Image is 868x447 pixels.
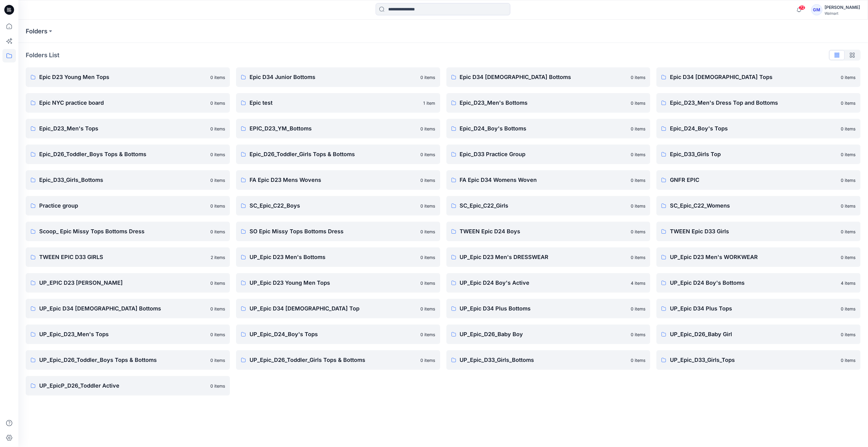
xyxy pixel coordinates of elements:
p: UP_EPIC D23 [PERSON_NAME] [39,279,207,287]
p: UP_Epic D34 Plus Bottoms [460,304,627,313]
p: Epic_D26_Toddler_Boys Tops & Bottoms [39,150,207,159]
p: 0 items [421,177,435,183]
p: Epic_D23_Men's Bottoms [460,99,627,107]
p: 0 items [631,74,645,81]
a: Folders [26,27,47,36]
p: Epic NYC practice board [39,99,207,107]
p: Epic_D26_Toddler_Girls Tops & Bottoms [250,150,417,159]
a: Epic test1 item [236,93,440,113]
p: SC_Epic_C22_Boys [250,201,417,210]
p: EPIC_D23_YM_Bottoms [250,124,417,133]
a: Epic_D33_Girls_Bottoms0 items [26,170,230,190]
p: UP_Epic D23 Young Men Tops [250,279,417,287]
p: Epic D34 Junior Bottoms [250,73,417,81]
p: UP_Epic D34 Plus Tops [670,304,837,313]
a: UP_Epic_D24_Boy's Tops0 items [236,325,440,344]
a: Epic_D23_Men's Tops0 items [26,119,230,138]
a: UP_EPIC D23 [PERSON_NAME]0 items [26,273,230,293]
p: UP_Epic D23 Men's Bottoms [250,253,417,261]
p: 0 items [631,151,645,158]
p: UP_Epic_D33_Girls_Tops [670,356,837,364]
p: UP_Epic D24 Boy's Active [460,279,627,287]
p: Epic_D23_Men's Dress Top and Bottoms [670,99,837,107]
p: 0 items [210,306,225,312]
p: UP_Epic_D33_Girls_Bottoms [460,356,627,364]
p: SC_Epic_C22_Girls [460,201,627,210]
a: UP_Epic D34 Plus Tops0 items [656,299,861,318]
p: 0 items [841,331,856,338]
a: UP_EpicP_D26_Toddler Active0 items [26,376,230,396]
p: TWEEN Epic D24 Boys [460,227,627,236]
a: Epic D34 Junior Bottoms0 items [236,67,440,87]
p: 4 items [631,280,645,286]
a: Epic D34 [DEMOGRAPHIC_DATA] Bottoms0 items [446,67,651,87]
a: UP_Epic_D23_Men's Tops0 items [26,325,230,344]
p: 2 items [211,254,225,261]
p: UP_Epic_D26_Toddler_Girls Tops & Bottoms [250,356,417,364]
p: 0 items [841,254,856,261]
p: UP_Epic D23 Men's DRESSWEAR [460,253,627,261]
p: 0 items [210,74,225,81]
p: Folders List [26,51,59,60]
span: 72 [799,5,806,10]
p: 0 items [210,177,225,183]
p: UP_Epic_D24_Boy's Tops [250,330,417,339]
p: 0 items [210,280,225,286]
p: 0 items [631,357,645,363]
p: Epic_D33_Girls Top [670,150,837,159]
a: TWEEN Epic D24 Boys0 items [446,222,651,241]
a: Practice group0 items [26,196,230,216]
p: 0 items [631,306,645,312]
p: UP_Epic D23 Men's WORKWEAR [670,253,837,261]
p: Scoop_ Epic Missy Tops Bottoms Dress [39,227,207,236]
p: 4 items [841,280,856,286]
a: Epic D34 [DEMOGRAPHIC_DATA] Tops0 items [656,67,861,87]
p: Epic test [250,99,420,107]
p: UP_Epic_D23_Men's Tops [39,330,207,339]
p: 0 items [421,306,435,312]
a: UP_Epic D24 Boy's Active4 items [446,273,651,293]
p: 0 items [631,177,645,183]
p: 0 items [841,228,856,235]
p: 0 items [421,74,435,81]
p: SC_Epic_C22_Womens [670,201,837,210]
a: Epic NYC practice board0 items [26,93,230,113]
a: TWEEN Epic D33 Girls0 items [656,222,861,241]
p: 0 items [210,203,225,209]
a: SO Epic Missy Tops Bottoms Dress0 items [236,222,440,241]
p: UP_Epic D34 [DEMOGRAPHIC_DATA] Top [250,304,417,313]
p: 0 items [421,228,435,235]
a: Epic_D24_Boy's Tops0 items [656,119,861,138]
p: 0 items [841,357,856,363]
p: FA Epic D23 Mens Wovens [250,176,417,184]
p: UP_Epic_D26_Baby Boy [460,330,627,339]
a: UP_Epic D34 Plus Bottoms0 items [446,299,651,318]
p: UP_Epic_D26_Toddler_Boys Tops & Bottoms [39,356,207,364]
div: GM [811,4,822,15]
a: UP_Epic_D26_Baby Boy0 items [446,325,651,344]
a: FA Epic D23 Mens Wovens0 items [236,170,440,190]
a: UP_Epic D24 Boy's Bottoms4 items [656,273,861,293]
a: UP_Epic D23 Men's WORKWEAR0 items [656,247,861,267]
p: 0 items [210,357,225,363]
p: UP_Epic_D26_Baby Girl [670,330,837,339]
div: [PERSON_NAME] [825,4,860,11]
p: Epic_D24_Boy's Tops [670,124,837,133]
a: Epic_D23_Men's Bottoms0 items [446,93,651,113]
p: 0 items [631,228,645,235]
a: UP_Epic D23 Men's DRESSWEAR0 items [446,247,651,267]
p: 0 items [421,151,435,158]
p: 0 items [210,331,225,338]
p: 0 items [421,254,435,261]
p: 0 items [210,383,225,389]
a: UP_Epic_D26_Baby Girl0 items [656,325,861,344]
p: 0 items [210,228,225,235]
a: Epic_D24_Boy's Bottoms0 items [446,119,651,138]
p: 0 items [631,203,645,209]
a: SC_Epic_C22_Boys0 items [236,196,440,216]
p: 0 items [210,100,225,106]
a: UP_Epic_D26_Toddler_Girls Tops & Bottoms0 items [236,350,440,370]
p: Practice group [39,201,207,210]
a: Epic_D33_Girls Top0 items [656,145,861,164]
